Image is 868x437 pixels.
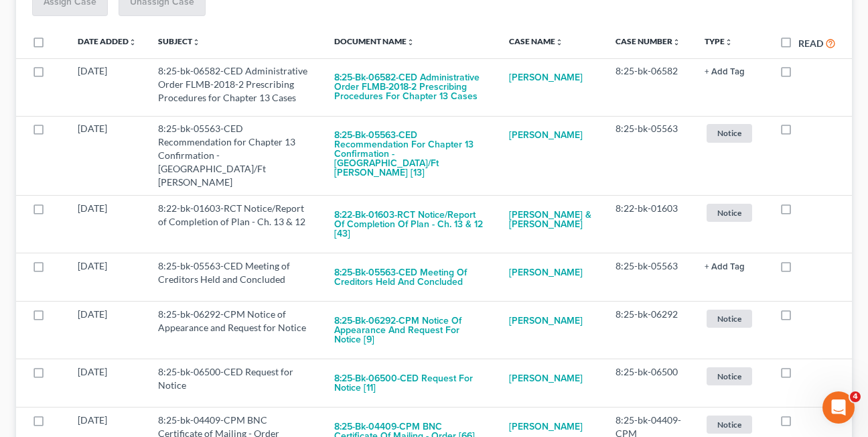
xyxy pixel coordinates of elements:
[147,196,323,253] td: 8:22-bk-01603-RCT Notice/Report of Completion of Plan - Ch. 13 & 12
[334,122,488,186] button: 8:25-bk-05563-CED Recommendation for Chapter 13 Confirmation - [GEOGRAPHIC_DATA]/Ft [PERSON_NAME]...
[78,36,137,46] a: Date Addedunfold_more
[798,36,823,50] label: Read
[147,253,323,302] td: 8:25-bk-05563-CED Meeting of Creditors Held and Concluded
[509,308,583,334] a: [PERSON_NAME]
[67,58,147,116] td: [DATE]
[147,116,323,195] td: 8:25-bk-05563-CED Recommendation for Chapter 13 Confirmation - [GEOGRAPHIC_DATA]/Ft [PERSON_NAME]
[67,359,147,408] td: [DATE]
[334,202,488,247] button: 8:22-bk-01603-RCT Notice/Report of Completion of Plan - Ch. 13 & 12 [43]
[616,36,680,46] a: Case Numberunfold_more
[725,38,733,46] i: unfold_more
[605,58,694,116] td: 8:25-bk-06582
[605,196,694,253] td: 8:22-bk-01603
[509,64,583,91] a: [PERSON_NAME]
[334,259,488,296] button: 8:25-bk-05563-CED Meeting of Creditors Held and Concluded
[407,38,415,46] i: unfold_more
[705,308,758,330] a: Notice
[705,414,758,436] a: Notice
[707,367,752,385] span: Notice
[672,38,680,46] i: unfold_more
[67,302,147,359] td: [DATE]
[605,116,694,195] td: 8:25-bk-05563
[147,359,323,408] td: 8:25-bk-06500-CED Request for Notice
[822,391,855,424] iframe: Intercom live chat
[705,202,758,224] a: Notice
[707,416,752,434] span: Notice
[158,36,200,46] a: Subjectunfold_more
[67,196,147,253] td: [DATE]
[509,365,583,392] a: [PERSON_NAME]
[705,36,733,46] a: Typeunfold_more
[850,391,861,402] span: 4
[192,38,200,46] i: unfold_more
[67,116,147,195] td: [DATE]
[509,202,593,238] a: [PERSON_NAME] & [PERSON_NAME]
[707,204,752,222] span: Notice
[707,124,752,142] span: Notice
[705,263,745,271] button: + Add Tag
[509,122,583,149] a: [PERSON_NAME]
[67,253,147,302] td: [DATE]
[334,308,488,353] button: 8:25-bk-06292-CPM Notice of Appearance and Request for Notice [9]
[509,36,563,46] a: Case Nameunfold_more
[605,302,694,359] td: 8:25-bk-06292
[334,365,488,401] button: 8:25-bk-06500-CED Request for Notice [11]
[334,64,488,110] button: 8:25-bk-06582-CED Administrative Order FLMB-2018-2 Prescribing Procedures for Chapter 13 Cases
[707,310,752,328] span: Notice
[509,259,583,286] a: [PERSON_NAME]
[147,58,323,116] td: 8:25-bk-06582-CED Administrative Order FLMB-2018-2 Prescribing Procedures for Chapter 13 Cases
[705,64,758,78] a: + Add Tag
[705,259,758,273] a: + Add Tag
[147,302,323,359] td: 8:25-bk-06292-CPM Notice of Appearance and Request for Notice
[605,359,694,408] td: 8:25-bk-06500
[705,365,758,387] a: Notice
[334,36,415,46] a: Document Nameunfold_more
[705,68,745,76] button: + Add Tag
[705,122,758,144] a: Notice
[555,38,563,46] i: unfold_more
[605,253,694,302] td: 8:25-bk-05563
[129,38,137,46] i: unfold_more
